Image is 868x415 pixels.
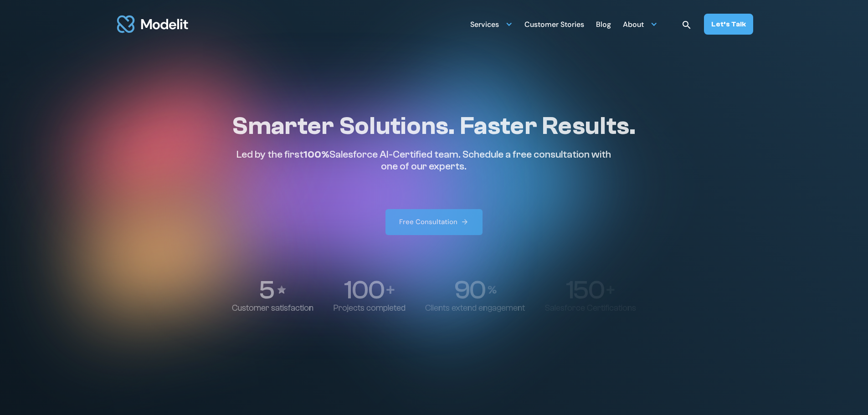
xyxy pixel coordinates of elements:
[596,15,611,33] a: Blog
[545,303,636,313] p: Salesforce Certifications
[303,149,329,160] span: 100%
[386,286,395,294] img: Plus
[566,277,604,303] p: 150
[385,209,483,235] a: Free Consultation
[606,286,615,294] img: Plus
[623,15,657,33] div: About
[334,303,406,313] p: Projects completed
[276,284,287,295] img: Stars
[425,303,525,313] p: Clients extend engagement
[461,218,469,226] img: arrow right
[115,10,190,38] a: home
[115,10,190,38] img: modelit logo
[454,277,485,303] p: 90
[623,16,644,34] div: About
[524,16,584,34] div: Customer Stories
[259,277,273,303] p: 5
[232,149,616,173] p: Led by the first Salesforce AI-Certified team. Schedule a free consultation with one of our experts.
[488,286,497,294] img: Percentage
[399,217,457,227] div: Free Consultation
[232,111,636,141] h1: Smarter Solutions. Faster Results.
[232,303,313,313] p: Customer satisfaction
[470,15,513,33] div: Services
[704,14,753,35] a: Let’s Talk
[711,19,746,29] div: Let’s Talk
[344,277,384,303] p: 100
[470,16,499,34] div: Services
[524,15,584,33] a: Customer Stories
[596,16,611,34] div: Blog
